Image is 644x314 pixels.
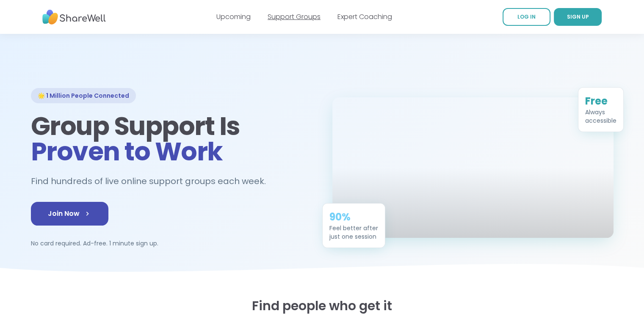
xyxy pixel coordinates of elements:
p: No card required. Ad-free. 1 minute sign up. [31,239,312,248]
h1: Group Support Is [31,113,312,164]
div: 90% [329,210,378,224]
a: Join Now [31,202,108,226]
a: SIGN UP [554,8,602,26]
span: Join Now [48,209,91,219]
h2: Find people who get it [31,298,614,314]
div: 🌟 1 Million People Connected [31,88,136,103]
a: Upcoming [216,12,251,22]
span: SIGN UP [567,13,589,20]
img: ShareWell Nav Logo [42,6,106,29]
div: Always accessible [585,108,616,125]
span: LOG IN [517,13,536,20]
a: Expert Coaching [337,12,392,22]
span: Proven to Work [31,134,223,169]
div: Free [585,94,616,108]
div: Feel better after just one session [329,224,378,241]
a: LOG IN [503,8,550,26]
a: Support Groups [268,12,321,22]
h2: Find hundreds of live online support groups each week. [31,174,275,188]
